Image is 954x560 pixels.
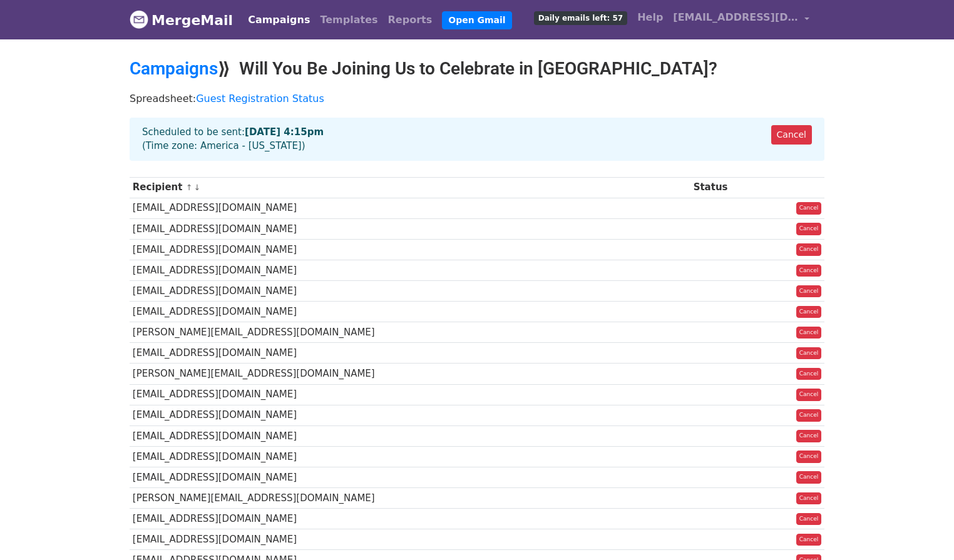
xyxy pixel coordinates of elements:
a: Cancel [796,471,822,484]
h2: ⟫ Will You Be Joining Us to Celebrate in [GEOGRAPHIC_DATA]? [130,58,824,79]
div: Scheduled to be sent: (Time zone: America - [US_STATE]) [130,118,824,161]
a: MergeMail [130,7,233,33]
a: Cancel [796,243,822,256]
img: MergeMail logo [130,10,148,29]
td: [EMAIL_ADDRESS][DOMAIN_NAME] [130,529,690,550]
td: [EMAIL_ADDRESS][DOMAIN_NAME] [130,260,690,280]
td: [EMAIL_ADDRESS][DOMAIN_NAME] [130,302,690,322]
td: [EMAIL_ADDRESS][DOMAIN_NAME] [130,198,690,218]
span: [EMAIL_ADDRESS][DOMAIN_NAME] [673,10,798,25]
td: [PERSON_NAME][EMAIL_ADDRESS][DOMAIN_NAME] [130,488,690,509]
a: Help [632,5,668,30]
a: Cancel [796,223,822,235]
a: ↓ [193,183,200,192]
a: Cancel [771,125,812,145]
a: Cancel [796,430,822,442]
a: Cancel [796,451,822,463]
td: [PERSON_NAME][EMAIL_ADDRESS][DOMAIN_NAME] [130,322,690,343]
a: Cancel [796,534,822,546]
a: Guest Registration Status [196,93,324,104]
a: Cancel [796,492,822,505]
td: [EMAIL_ADDRESS][DOMAIN_NAME] [130,425,690,446]
a: Cancel [796,409,822,422]
a: Cancel [796,389,822,401]
a: Cancel [796,513,822,526]
a: Cancel [796,327,822,339]
strong: [DATE] 4:15pm [245,126,324,138]
a: [EMAIL_ADDRESS][DOMAIN_NAME] [668,5,814,34]
td: [EMAIL_ADDRESS][DOMAIN_NAME] [130,343,690,364]
a: Cancel [796,368,822,380]
a: Campaigns [243,8,315,33]
td: [PERSON_NAME][EMAIL_ADDRESS][DOMAIN_NAME] [130,364,690,384]
span: Daily emails left: 57 [534,11,627,25]
th: Status [690,177,760,198]
td: [EMAIL_ADDRESS][DOMAIN_NAME] [130,281,690,302]
a: Cancel [796,202,822,215]
td: [EMAIL_ADDRESS][DOMAIN_NAME] [130,446,690,467]
a: Cancel [796,285,822,298]
td: [EMAIL_ADDRESS][DOMAIN_NAME] [130,239,690,260]
td: [EMAIL_ADDRESS][DOMAIN_NAME] [130,467,690,487]
td: [EMAIL_ADDRESS][DOMAIN_NAME] [130,509,690,529]
p: Spreadsheet: [130,92,824,105]
a: Campaigns [130,58,218,79]
a: Cancel [796,347,822,360]
a: Open Gmail [442,11,511,29]
a: Daily emails left: 57 [529,5,632,30]
a: Cancel [796,306,822,318]
a: ↑ [186,183,193,192]
a: Reports [383,8,438,33]
td: [EMAIL_ADDRESS][DOMAIN_NAME] [130,384,690,405]
a: Cancel [796,265,822,277]
td: [EMAIL_ADDRESS][DOMAIN_NAME] [130,218,690,239]
td: [EMAIL_ADDRESS][DOMAIN_NAME] [130,405,690,425]
th: Recipient [130,177,690,198]
a: Templates [315,8,382,33]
